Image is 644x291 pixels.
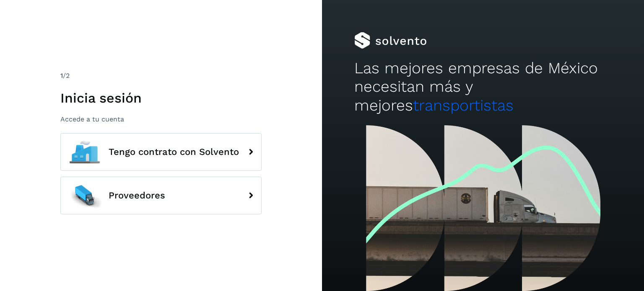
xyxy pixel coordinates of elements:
[60,133,262,171] button: Tengo contrato con Solvento
[60,71,262,81] div: /2
[60,177,262,214] button: Proveedores
[413,96,514,114] span: transportistas
[60,90,262,106] h1: Inicia sesión
[60,72,63,80] span: 1
[354,59,612,115] h2: Las mejores empresas de México necesitan más y mejores
[109,147,239,157] span: Tengo contrato con Solvento
[60,115,262,123] p: Accede a tu cuenta
[109,191,165,201] span: Proveedores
